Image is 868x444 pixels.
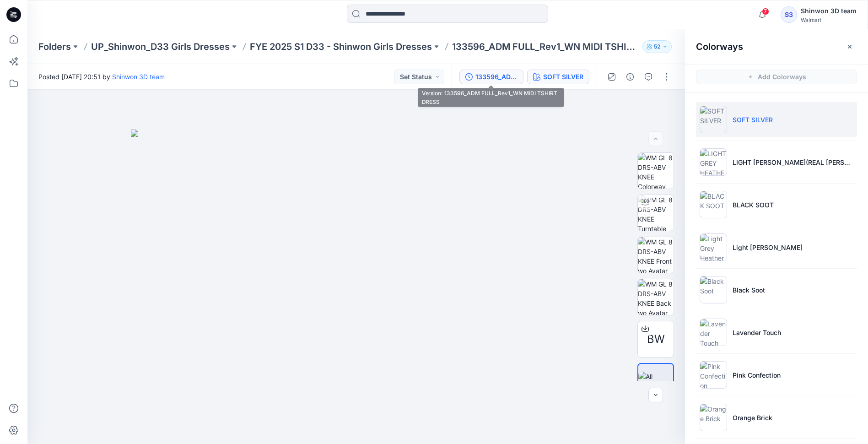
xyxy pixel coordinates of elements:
p: Light [PERSON_NAME] [733,243,803,252]
button: 52 [642,40,672,53]
a: UP_Shinwon_D33 Girls Dresses [91,40,230,53]
button: Details [623,70,637,84]
span: 7 [762,8,769,15]
button: SOFT SILVER [527,70,589,84]
img: Orange Brick [700,404,727,431]
img: WM GL 8 DRS-ABV KNEE Back wo Avatar [638,279,674,315]
h2: Colorways [696,41,743,52]
img: BLACK SOOT [700,191,727,218]
img: WM GL 8 DRS-ABV KNEE Colorway wo Avatar [638,153,674,189]
a: FYE 2025 S1 D33 - Shinwon Girls Dresses [250,40,432,53]
div: S3 [781,6,797,23]
img: SOFT SILVER [700,106,727,133]
img: WM GL 8 DRS-ABV KNEE Front wo Avatar [638,237,674,273]
img: Lavender Touch [700,319,727,346]
img: WM GL 8 DRS-ABV KNEE Turntable with Avatar [638,195,674,231]
p: Lavender Touch [733,328,781,337]
img: eyJhbGciOiJIUzI1NiIsImtpZCI6IjAiLCJzbHQiOiJzZXMiLCJ0eXAiOiJKV1QifQ.eyJkYXRhIjp7InR5cGUiOiJzdG9yYW... [131,130,588,444]
img: Pink Confection [700,361,727,389]
div: Shinwon 3D team [801,5,857,16]
p: BLACK SOOT [733,200,774,210]
a: Folders [38,40,71,53]
img: Light Grey Heather [700,233,727,261]
span: BW [647,331,665,347]
div: SOFT SILVER [543,72,583,82]
p: Orange Brick [733,413,772,422]
img: All colorways [638,372,673,391]
p: LIGHT [PERSON_NAME](REAL [PERSON_NAME]) 1 [733,157,853,167]
p: 52 [654,42,660,52]
div: 133596_ADM FULL_Rev1_WN MIDI TSHIRT DRESS [475,72,518,82]
a: Shinwon 3D team [112,73,165,81]
img: Black Soot [700,276,727,303]
span: Posted [DATE] 20:51 by [38,72,165,81]
p: 133596_ADM FULL_Rev1_WN MIDI TSHIRT DRESS [452,40,639,53]
p: Pink Confection [733,370,781,380]
p: SOFT SILVER [733,115,773,125]
div: Walmart [801,16,857,23]
img: LIGHT GREY HEATHER(REAL HEATHER) 1 [700,148,727,176]
p: Black Soot [733,285,765,295]
button: 133596_ADM FULL_Rev1_WN MIDI TSHIRT DRESS [459,70,523,84]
